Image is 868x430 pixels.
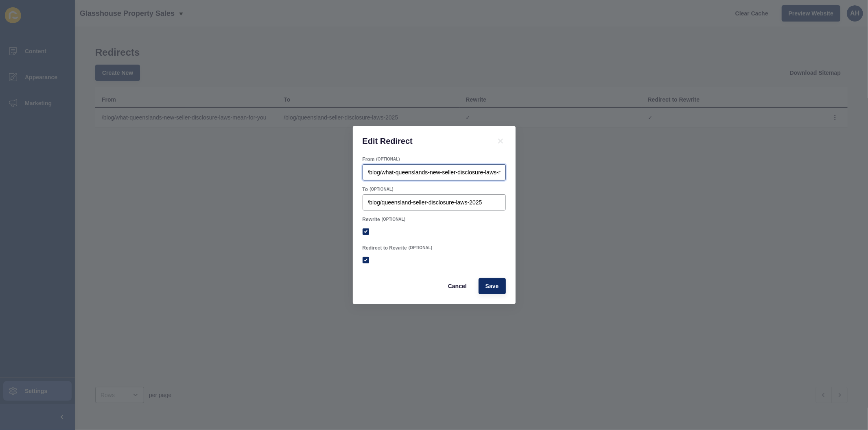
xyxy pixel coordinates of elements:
button: Cancel [441,278,474,294]
h1: Edit Redirect [363,136,485,146]
label: Redirect to Rewrite [363,245,407,251]
button: Save [479,278,506,294]
span: (OPTIONAL) [409,245,432,251]
span: Cancel [448,282,467,290]
span: (OPTIONAL) [370,187,393,192]
span: Save [485,282,499,290]
span: (OPTIONAL) [382,217,405,222]
label: Rewrite [363,216,380,223]
label: To [363,186,368,193]
span: (OPTIONAL) [376,156,400,162]
label: From [363,156,375,163]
